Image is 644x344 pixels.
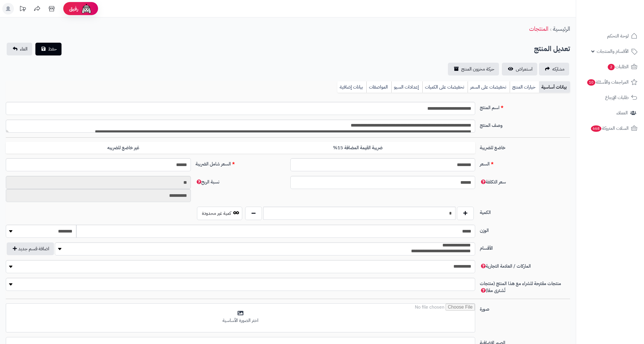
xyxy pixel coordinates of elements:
a: العملاء [580,106,641,120]
label: الوزن [477,225,572,234]
span: لن يظهر للعميل النهائي ويستخدم في تقارير الأرباح [480,179,506,185]
a: الرئيسية [553,24,570,33]
span: الغاء [20,46,28,53]
a: حركة مخزون المنتج [448,63,499,75]
label: الأقسام [477,242,572,252]
span: لن يظهر للعميل النهائي ويستخدم في تقارير الأرباح [196,179,219,185]
a: تخفيضات على الكميات [422,81,468,93]
span: 10 [587,79,595,86]
span: الأقسام والمنتجات [597,47,629,55]
span: حفظ [48,46,57,53]
label: ضريبة القيمة المضافة 15% [240,142,475,154]
label: خاضع للضريبة [477,142,572,151]
span: 2 [608,64,615,70]
span: حركة مخزون المنتج [461,66,494,73]
span: الطلبات [607,63,629,71]
span: طلبات الإرجاع [605,93,629,102]
label: اسم المنتج [477,102,572,111]
a: استعراض [502,63,537,75]
a: بيانات أساسية [539,81,570,93]
span: لوحة التحكم [607,32,629,40]
h2: تعديل المنتج [534,43,570,55]
label: صورة [477,303,572,313]
a: مشاركه [539,63,569,75]
button: اضافة قسم جديد [7,242,54,255]
a: بيانات إضافية [337,81,366,93]
span: (اكتب بداية حرف أي كلمة لتظهر القائمة المنسدلة للاستكمال التلقائي) [480,263,531,270]
a: الغاء [7,43,32,55]
span: (اكتب بداية حرف أي كلمة لتظهر القائمة المنسدلة للاستكمال التلقائي) [480,280,561,294]
label: الكمية [477,207,572,216]
label: السعر [477,158,572,168]
span: العملاء [616,109,628,117]
label: غير خاضع للضريبه [6,142,240,154]
a: طلبات الإرجاع [580,91,641,105]
span: رفيق [69,5,78,12]
a: السلات المتروكة668 [580,121,641,135]
a: الطلبات2 [580,60,641,74]
span: 668 [591,125,601,132]
a: لوحة التحكم [580,29,641,43]
a: تحديثات المنصة [15,3,30,16]
button: حفظ [35,43,61,55]
span: مشاركه [552,66,565,73]
img: ai-face.png [81,3,92,15]
label: السعر شامل الضريبة [193,158,288,168]
a: إعدادات السيو [391,81,422,93]
span: استعراض [516,66,533,73]
a: المنتجات [529,24,548,33]
label: وصف المنتج [477,120,572,129]
a: المواصفات [366,81,391,93]
a: خيارات المنتج [510,81,539,93]
a: تخفيضات على السعر [468,81,510,93]
span: المراجعات والأسئلة [587,78,629,86]
span: السلات المتروكة [590,124,629,132]
a: المراجعات والأسئلة10 [580,75,641,89]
